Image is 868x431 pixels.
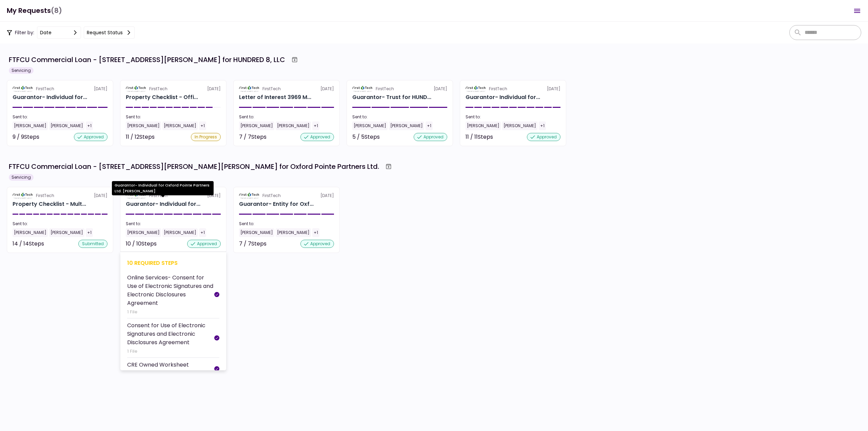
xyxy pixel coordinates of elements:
[13,86,107,92] div: [DATE]
[126,86,146,92] img: Partner logo
[49,228,84,237] div: [PERSON_NAME]
[126,221,221,227] div: Sent to:
[7,26,135,39] div: Filter by:
[126,200,200,208] div: Guarantor- Individual for Oxford Pointe Partners Ltd. Mark Steffenssen
[199,228,206,237] div: +1
[239,114,334,120] div: Sent to:
[162,121,198,130] div: [PERSON_NAME]
[312,228,319,237] div: +1
[352,93,431,101] div: Guarantor- Trust for HUNDRED 8, LLC Jung In Woo Trust
[239,240,267,248] div: 7 / 7 Steps
[300,240,334,248] div: approved
[9,161,379,172] div: FTFCU Commercial Loan - [STREET_ADDRESS][PERSON_NAME][PERSON_NAME] for Oxford Pointe Partners Ltd.
[352,133,380,141] div: 5 / 5 Steps
[466,93,540,101] div: Guarantor- Individual for HUNDRED 8, LLC Suzie Woo
[239,200,314,208] div: Guarantor- Entity for Oxford Pointe Partners Ltd. Oxford Pointe I, LC
[527,133,560,141] div: approved
[352,86,447,92] div: [DATE]
[74,133,107,141] div: approved
[13,114,107,120] div: Sent to:
[849,3,865,19] button: Open menu
[13,121,48,130] div: [PERSON_NAME]
[13,193,33,199] img: Partner logo
[126,133,155,141] div: 11 / 12 Steps
[13,221,107,227] div: Sent to:
[466,86,560,92] div: [DATE]
[162,228,198,237] div: [PERSON_NAME]
[13,93,87,101] div: Guarantor- Individual for HUNDRED 8, LLC Jung In Woo
[7,4,62,18] h1: My Requests
[126,114,221,120] div: Sent to:
[127,273,214,307] div: Online Services- Consent for Use of Electronic Signatures and Electronic Disclosures Agreement
[352,121,388,130] div: [PERSON_NAME]
[426,121,433,130] div: +1
[126,86,221,92] div: [DATE]
[239,193,334,199] div: [DATE]
[49,121,84,130] div: [PERSON_NAME]
[466,133,493,141] div: 11 / 11 Steps
[352,86,373,92] img: Partner logo
[13,193,107,199] div: [DATE]
[352,114,447,120] div: Sent to:
[466,114,560,120] div: Sent to:
[489,86,507,92] div: FirstTech
[502,121,537,130] div: [PERSON_NAME]
[127,360,189,369] div: CRE Owned Worksheet
[149,86,167,92] div: FirstTech
[13,240,44,248] div: 14 / 14 Steps
[262,193,281,199] div: FirstTech
[9,174,34,181] div: Servicing
[239,221,334,227] div: Sent to:
[51,4,62,18] span: (8)
[13,133,39,141] div: 9 / 9 Steps
[239,121,274,130] div: [PERSON_NAME]
[126,240,157,248] div: 10 / 10 Steps
[126,228,161,237] div: [PERSON_NAME]
[127,321,214,347] div: Consent for Use of Electronic Signatures and Electronic Disclosures Agreement
[37,26,81,39] button: date
[13,200,86,208] div: Property Checklist - Multi-Family for Oxford Pointe Partners Ltd. 804 Dr Martin Luther King Jr. D...
[191,133,221,141] div: In Progress
[262,86,281,92] div: FirstTech
[40,29,52,36] div: date
[466,121,501,130] div: [PERSON_NAME]
[289,54,301,66] button: Archive workflow
[239,93,311,101] div: Letter of Interest 3969 Morse Crossing Columbus
[276,121,311,130] div: [PERSON_NAME]
[414,133,447,141] div: approved
[36,193,54,199] div: FirstTech
[127,259,219,267] div: 10 required steps
[84,26,135,39] button: Request status
[239,133,267,141] div: 7 / 7 Steps
[382,160,395,173] button: Archive workflow
[13,86,33,92] img: Partner logo
[239,228,274,237] div: [PERSON_NAME]
[389,121,424,130] div: [PERSON_NAME]
[239,86,334,92] div: [DATE]
[78,240,107,248] div: submitted
[86,228,93,237] div: +1
[86,121,93,130] div: +1
[376,86,394,92] div: FirstTech
[36,86,54,92] div: FirstTech
[112,181,214,195] div: Guarantor- Individual for Oxford Pointe Partners Ltd. [PERSON_NAME]
[9,55,285,65] div: FTFCU Commercial Loan - [STREET_ADDRESS][PERSON_NAME] for HUNDRED 8, LLC
[199,121,206,130] div: +1
[126,121,161,130] div: [PERSON_NAME]
[9,67,34,74] div: Servicing
[276,228,311,237] div: [PERSON_NAME]
[126,93,198,101] div: Property Checklist - Office Retail for HUNDRED 8, LLC 3969 Morse Crossing
[239,86,260,92] img: Partner logo
[127,309,214,315] div: 1 File
[466,86,486,92] img: Partner logo
[13,228,48,237] div: [PERSON_NAME]
[539,121,546,130] div: +1
[127,348,214,355] div: 1 File
[300,133,334,141] div: approved
[239,193,260,199] img: Partner logo
[187,240,221,248] div: approved
[312,121,319,130] div: +1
